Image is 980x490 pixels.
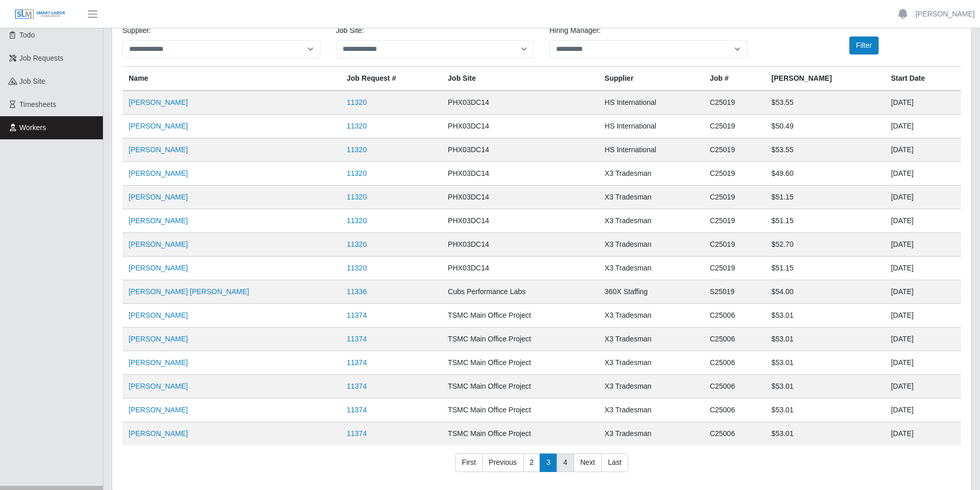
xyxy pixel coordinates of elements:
td: X3 Tradesman [598,375,703,398]
td: [DATE] [885,257,961,280]
td: TSMC Main Office Project [442,398,599,422]
a: [PERSON_NAME] [129,429,188,438]
a: 2 [523,453,541,472]
td: C25019 [704,186,765,209]
a: [PERSON_NAME] [129,358,188,367]
td: TSMC Main Office Project [442,304,599,328]
label: Supplier: [122,25,151,36]
td: PHX03DC14 [442,90,599,115]
td: TSMC Main Office Project [442,328,599,351]
td: C25019 [704,233,765,257]
td: C25019 [704,209,765,233]
label: Hiring Manager: [549,25,601,36]
td: $51.15 [765,257,885,280]
a: 11320 [347,240,367,248]
td: HS International [598,90,703,115]
td: PHX03DC14 [442,257,599,280]
a: First [455,453,483,472]
a: 3 [540,453,557,472]
a: 11374 [347,335,367,343]
a: Previous [482,453,523,472]
a: 4 [557,453,574,472]
td: [DATE] [885,398,961,422]
td: C25019 [704,90,765,115]
a: 11320 [347,146,367,154]
a: Next [574,453,602,472]
td: X3 Tradesman [598,351,703,375]
td: $53.01 [765,304,885,328]
td: [DATE] [885,162,961,186]
a: 11374 [347,358,367,367]
nav: pagination [122,453,961,480]
td: $53.55 [765,138,885,162]
td: HS International [598,138,703,162]
a: [PERSON_NAME] [129,98,188,106]
td: C25006 [704,375,765,398]
td: $52.70 [765,233,885,257]
a: [PERSON_NAME] [129,406,188,414]
td: $53.01 [765,375,885,398]
a: [PERSON_NAME] [129,240,188,248]
td: PHX03DC14 [442,115,599,138]
td: $53.01 [765,398,885,422]
td: C25019 [704,138,765,162]
td: TSMC Main Office Project [442,375,599,398]
span: job site [20,77,46,85]
label: job site: [336,25,364,36]
td: 360X Staffing [598,280,703,304]
a: 11374 [347,382,367,390]
td: X3 Tradesman [598,328,703,351]
td: [DATE] [885,115,961,138]
td: TSMC Main Office Project [442,422,599,446]
td: C25006 [704,422,765,446]
td: [DATE] [885,375,961,398]
td: X3 Tradesman [598,162,703,186]
td: X3 Tradesman [598,398,703,422]
a: [PERSON_NAME] [129,146,188,154]
td: $53.01 [765,351,885,375]
td: C25006 [704,328,765,351]
th: Name [122,67,341,91]
a: [PERSON_NAME] [129,335,188,343]
td: C25019 [704,115,765,138]
td: X3 Tradesman [598,422,703,446]
a: [PERSON_NAME] [129,264,188,272]
td: HS International [598,115,703,138]
th: Job # [704,67,765,91]
td: [DATE] [885,138,961,162]
a: 11320 [347,122,367,130]
td: S25019 [704,280,765,304]
td: X3 Tradesman [598,304,703,328]
a: 11320 [347,169,367,177]
a: 11320 [347,193,367,201]
a: [PERSON_NAME] [129,216,188,225]
td: $53.55 [765,90,885,115]
a: 11320 [347,98,367,106]
td: [DATE] [885,90,961,115]
a: [PERSON_NAME] [916,9,975,20]
td: PHX03DC14 [442,186,599,209]
a: [PERSON_NAME] [129,169,188,177]
td: [DATE] [885,280,961,304]
td: $53.01 [765,422,885,446]
td: C25006 [704,351,765,375]
a: 11336 [347,287,367,296]
a: Last [601,453,628,472]
td: [DATE] [885,304,961,328]
span: Job Requests [20,54,64,62]
th: Start Date [885,67,961,91]
a: 11320 [347,216,367,225]
td: [DATE] [885,233,961,257]
a: 11374 [347,406,367,414]
a: 11374 [347,311,367,319]
img: SLM Logo [14,9,66,20]
td: PHX03DC14 [442,138,599,162]
a: 11374 [347,429,367,438]
td: $49.60 [765,162,885,186]
td: $50.49 [765,115,885,138]
td: X3 Tradesman [598,233,703,257]
th: job site [442,67,599,91]
td: [DATE] [885,328,961,351]
td: [DATE] [885,209,961,233]
th: [PERSON_NAME] [765,67,885,91]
